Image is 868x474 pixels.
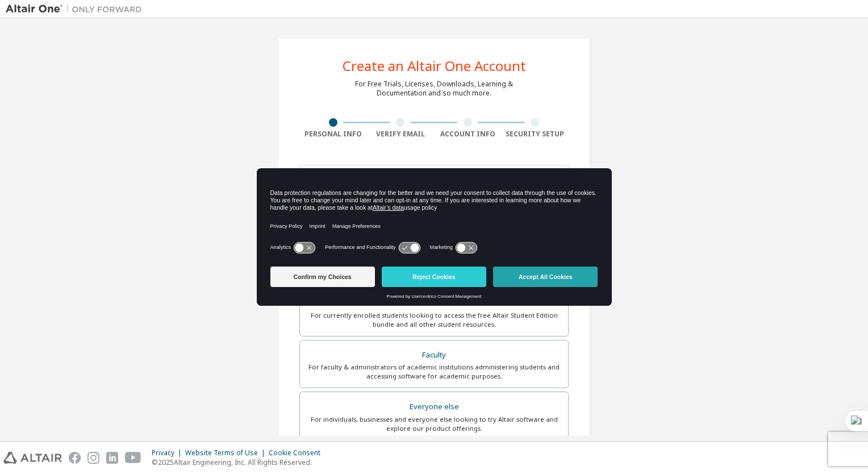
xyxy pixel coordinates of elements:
[269,448,327,458] div: Cookie Consent
[185,448,269,458] div: Website Terms of Use
[125,452,141,464] img: youtube.svg
[355,80,513,98] div: For Free Trials, Licenses, Downloads, Learning & Documentation and so much more.
[87,452,99,464] img: instagram.svg
[367,130,435,139] div: Verify Email
[152,458,327,467] p: © 2025 Altair Engineering, Inc. All Rights Reserved.
[307,347,561,363] div: Faculty
[343,59,526,73] div: Create an Altair One Account
[307,415,561,433] div: For individuals, businesses and everyone else looking to try Altair software and explore our prod...
[69,452,81,464] img: facebook.svg
[3,452,62,464] img: altair_logo.svg
[434,130,502,139] div: Account Info
[152,448,185,458] div: Privacy
[307,311,561,329] div: For currently enrolled students looking to access the free Altair Student Edition bundle and all ...
[299,130,367,139] div: Personal Info
[307,399,561,415] div: Everyone else
[6,3,148,15] img: Altair One
[106,452,118,464] img: linkedin.svg
[307,363,561,381] div: For faculty & administrators of academic institutions administering students and accessing softwa...
[502,130,569,139] div: Security Setup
